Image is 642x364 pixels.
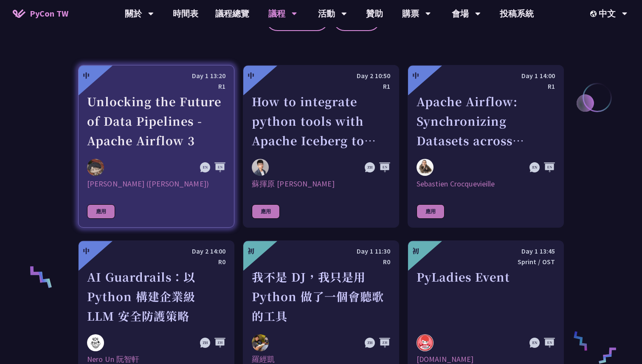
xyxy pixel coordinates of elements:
div: Unlocking the Future of Data Pipelines - Apache Airflow 3 [87,92,225,150]
div: Sprint / OST [417,257,555,267]
div: 中 [83,71,90,81]
div: Day 1 13:45 [417,246,555,257]
div: R0 [87,257,225,267]
div: Day 2 10:50 [252,71,390,81]
img: Home icon of PyCon TW 2025 [13,9,25,18]
div: 中 [83,246,90,256]
div: R1 [417,81,555,92]
a: 中 Day 2 10:50 R1 How to integrate python tools with Apache Iceberg to build ETLT pipeline on Shif... [243,65,399,228]
div: PyLadies Event [417,267,555,326]
a: 中 Day 1 13:20 R1 Unlocking the Future of Data Pipelines - Apache Airflow 3 李唯 (Wei Lee) [PERSON_N... [78,65,234,228]
div: 應用 [252,204,280,219]
div: 中 [248,71,254,81]
div: Day 1 14:00 [417,71,555,81]
span: PyCon TW [30,7,68,20]
div: [PERSON_NAME] ([PERSON_NAME]) [87,179,225,189]
img: Sebastien Crocquevieille [417,159,434,176]
img: 李唯 (Wei Lee) [87,159,104,176]
div: 初 [248,246,254,256]
div: R0 [252,257,390,267]
div: Day 1 11:30 [252,246,390,257]
div: 蘇揮原 [PERSON_NAME] [252,179,390,189]
img: Nero Un 阮智軒 [87,334,104,351]
div: 應用 [87,204,115,219]
a: PyCon TW [4,3,77,24]
div: R1 [87,81,225,92]
div: How to integrate python tools with Apache Iceberg to build ETLT pipeline on Shift-Left Architecture [252,92,390,150]
img: Locale Icon [590,11,599,17]
div: 中 [412,71,419,81]
div: R1 [252,81,390,92]
a: 中 Day 1 14:00 R1 Apache Airflow: Synchronizing Datasets across Multiple instances Sebastien Crocq... [408,65,564,228]
div: Apache Airflow: Synchronizing Datasets across Multiple instances [417,92,555,150]
img: pyladies.tw [417,334,434,351]
img: 羅經凱 [252,334,269,351]
img: 蘇揮原 Mars Su [252,159,269,176]
div: 初 [412,246,419,256]
div: 應用 [417,204,445,219]
div: Sebastien Crocquevieille [417,179,555,189]
div: AI Guardrails：以 Python 構建企業級 LLM 安全防護策略 [87,267,225,326]
div: Day 2 14:00 [87,246,225,257]
div: Day 1 13:20 [87,71,225,81]
div: 我不是 DJ，我只是用 Python 做了一個會聽歌的工具 [252,267,390,326]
